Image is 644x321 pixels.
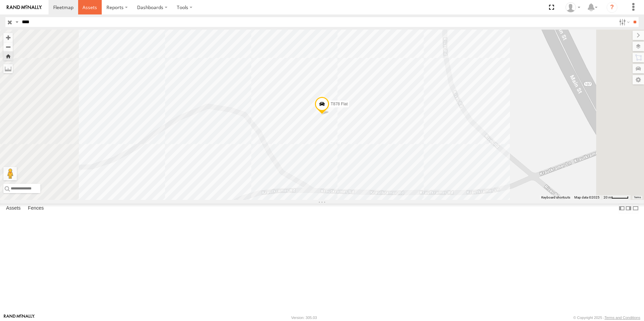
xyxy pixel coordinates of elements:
i: ? [607,2,617,13]
div: Jay Hammerstrom [563,2,583,12]
label: Map Settings [633,75,644,84]
label: Search Query [14,17,20,27]
button: Zoom in [3,33,13,42]
button: Zoom out [3,42,13,51]
div: Version: 305.03 [291,316,317,320]
label: Dock Summary Table to the Right [625,204,632,213]
div: © Copyright 2025 - [573,316,640,320]
button: Drag Pegman onto the map to open Street View [3,167,17,180]
a: Visit our Website [4,314,35,321]
label: Assets [3,204,24,213]
button: Zoom Home [3,51,13,61]
label: Search Filter Options [616,17,631,27]
span: T878 Flat [331,102,348,106]
label: Dock Summary Table to the Left [618,204,625,213]
label: Hide Summary Table [632,204,639,213]
a: Terms [634,196,641,199]
span: Map data ©2025 [574,195,600,199]
label: Fences [25,204,47,213]
a: Terms and Conditions [605,316,640,320]
label: Measure [3,64,13,73]
button: Keyboard shortcuts [541,195,570,200]
img: rand-logo.svg [7,5,42,10]
span: 20 m [604,195,611,199]
button: Map Scale: 20 m per 47 pixels [602,195,631,200]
